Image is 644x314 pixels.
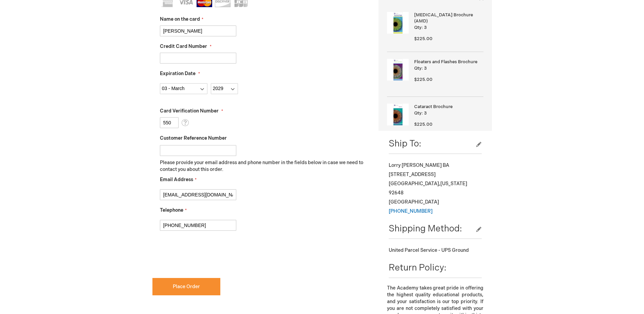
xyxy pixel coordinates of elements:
span: 3 [424,110,427,116]
strong: Floaters and Flashes Brochure [414,59,481,65]
span: Email Address [160,177,193,182]
span: 3 [424,25,427,30]
span: Telephone [160,207,183,213]
span: United Parcel Service - UPS Ground [389,247,469,253]
span: Qty [414,25,422,30]
button: Place Order [152,278,220,295]
span: [US_STATE] [440,181,467,187]
span: Customer Reference Number [160,135,227,141]
span: Card Verification Number [160,108,219,114]
span: Return Policy: [389,263,446,273]
span: $225.00 [414,122,433,127]
img: Age-Related Macular Degeneration Brochure (AMD) [387,12,409,34]
strong: [MEDICAL_DATA] Brochure (AMD) [414,12,481,24]
img: Cataract Brochure [387,104,409,125]
iframe: reCAPTCHA [152,242,256,268]
span: Qty [414,66,422,71]
span: Shipping Method: [389,224,462,234]
span: Place Order [173,284,200,290]
span: Credit Card Number [160,43,207,49]
a: [PHONE_NUMBER] [389,208,433,214]
span: Qty [414,110,422,116]
p: Please provide your email address and phone number in the fields below in case we need to contact... [160,159,369,173]
img: Floaters and Flashes Brochure [387,59,409,81]
div: Lorry [PERSON_NAME] BA [STREET_ADDRESS] [GEOGRAPHIC_DATA] , 92648 [GEOGRAPHIC_DATA] [389,161,481,216]
span: $225.00 [414,77,433,82]
span: 3 [424,66,427,71]
input: Credit Card Number [160,53,236,64]
input: Card Verification Number [160,117,179,128]
strong: Cataract Brochure [414,104,481,110]
span: Expiration Date [160,71,196,76]
span: $225.00 [414,36,433,41]
span: Name on the card [160,16,200,22]
span: Ship To: [389,139,421,149]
